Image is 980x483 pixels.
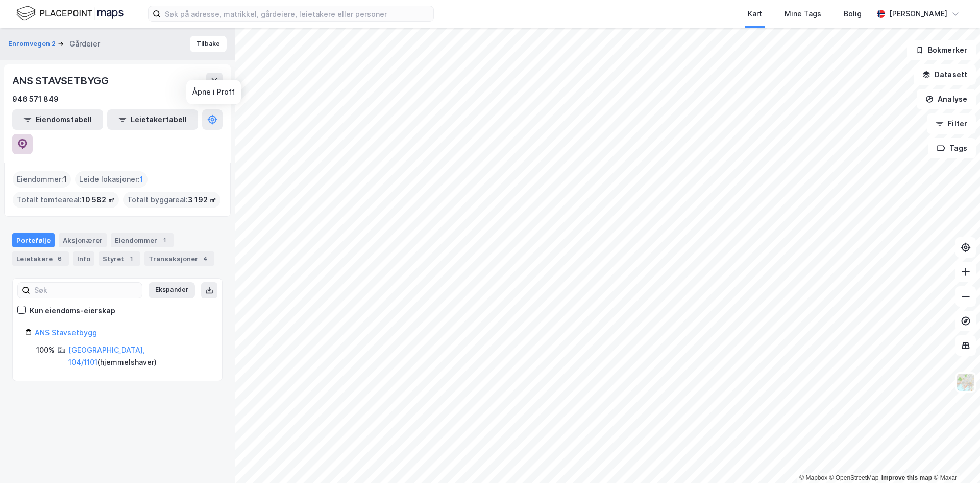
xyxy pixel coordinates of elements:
[799,474,827,481] a: Mapbox
[16,5,124,22] img: logo.f888ab2527a4732fd821a326f86c7f29.svg
[59,233,107,247] div: Aksjonærer
[881,474,932,481] a: Improve this map
[8,39,58,49] button: Enromvegen 2
[12,233,55,247] div: Portefølje
[929,434,980,483] div: Kontrollprogram for chat
[928,138,976,158] button: Tags
[99,251,140,266] div: Styret
[13,192,119,208] div: Totalt tomteareal :
[12,93,59,105] div: 946 571 849
[12,251,69,266] div: Leietakere
[126,254,136,264] div: 1
[13,171,71,188] div: Eiendommer :
[927,113,976,134] button: Filter
[149,282,195,298] button: Ekspander
[30,305,115,317] div: Kun eiendoms-eierskap
[956,373,975,392] img: Z
[748,8,762,20] div: Kart
[917,89,976,109] button: Analyse
[785,8,821,20] div: Mine Tags
[140,173,143,186] span: 1
[12,109,103,130] button: Eiendomstabell
[36,344,55,356] div: 100%
[75,171,148,188] div: Leide lokasjoner :
[73,251,94,266] div: Info
[190,36,227,52] button: Tilbake
[829,474,879,481] a: OpenStreetMap
[889,8,947,20] div: [PERSON_NAME]
[111,233,174,247] div: Eiendommer
[68,344,210,369] div: ( hjemmelshaver )
[30,283,142,298] input: Søk
[68,346,145,366] a: [GEOGRAPHIC_DATA], 104/1101
[55,254,65,264] div: 6
[144,251,214,266] div: Transaksjoner
[914,64,976,85] button: Datasett
[69,38,100,50] div: Gårdeier
[161,6,433,21] input: Søk på adresse, matrikkel, gårdeiere, leietakere eller personer
[107,109,198,130] button: Leietakertabell
[63,173,67,186] span: 1
[35,328,97,337] a: ANS Stavsetbygg
[123,192,220,208] div: Totalt byggareal :
[929,434,980,483] iframe: Chat Widget
[907,40,976,60] button: Bokmerker
[82,194,115,206] span: 10 582 ㎡
[12,73,111,89] div: ANS STAVSETBYGG
[200,254,210,264] div: 4
[188,194,216,206] span: 3 192 ㎡
[159,235,169,245] div: 1
[844,8,862,20] div: Bolig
